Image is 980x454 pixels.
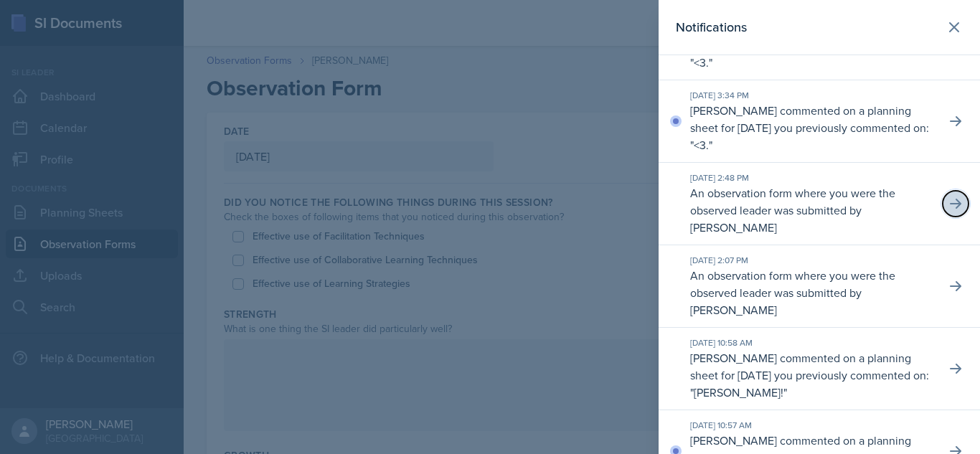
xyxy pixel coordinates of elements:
[690,349,934,401] p: [PERSON_NAME] commented on a planning sheet for [DATE] you previously commented on: " "
[690,419,934,432] div: [DATE] 10:57 AM
[694,137,709,153] p: <3.
[690,102,934,153] p: [PERSON_NAME] commented on a planning sheet for [DATE] you previously commented on: " "
[690,267,934,318] p: An observation form where you were the observed leader was submitted by [PERSON_NAME]
[694,384,783,400] p: [PERSON_NAME]!
[690,171,934,184] div: [DATE] 2:48 PM
[690,254,934,267] div: [DATE] 2:07 PM
[690,89,934,102] div: [DATE] 3:34 PM
[690,184,934,236] p: An observation form where you were the observed leader was submitted by [PERSON_NAME]
[690,336,934,349] div: [DATE] 10:58 AM
[694,55,709,70] p: <3.
[676,17,747,37] h2: Notifications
